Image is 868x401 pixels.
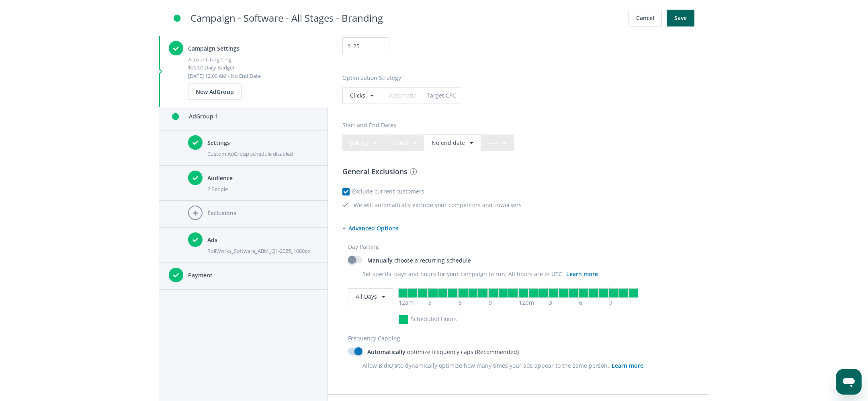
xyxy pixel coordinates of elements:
span: Manually [367,256,393,265]
div: Account Targeting [188,55,318,63]
h4: Exclusions [207,209,318,218]
h4: Settings [207,138,318,147]
div: clicks [342,87,381,104]
span: Automatically [367,348,405,356]
span: Learn more [566,270,598,278]
button: Save [667,10,694,26]
div: $25.00 Daily Budget [188,63,318,71]
a: Learn more [609,362,643,369]
label: Start and End Dates [342,121,396,130]
div: Custom AdGroup schedule disabled [207,150,318,158]
div: Optimization Strategy [342,73,423,82]
span: Advanced Options [346,224,399,232]
div: We will automatically exclude your competitors and coworkers [342,201,694,210]
span: Learn more [612,362,643,369]
button: No end date [424,134,481,151]
div: 6 [579,298,582,307]
div: Scheduled Hours [411,315,457,324]
h4: Campaign Settings [188,44,318,53]
div: 9 [489,298,492,307]
h3: General Exclusions [342,166,694,177]
div: 9 [609,298,612,307]
span: ® [393,362,398,369]
div: 12 AM [384,134,424,151]
label: choose a recurring schedule [348,256,689,265]
input: Automatic [387,87,427,104]
label: Exclude current customers [354,187,424,196]
div: 3 [428,298,432,307]
div: All Days [348,288,393,305]
span: $ [342,37,351,54]
div: 6 [459,298,462,307]
button: New AdGroup [188,83,242,100]
label: Day Parting [348,242,379,251]
div: --:-- [481,134,514,151]
h2: Campaign - Software - All Stages - Branding [190,10,383,26]
button: Cancel [628,10,662,26]
p: AdGroup 1 [189,112,313,121]
div: 12pm [519,298,534,307]
div: clicks [350,91,365,100]
div: Allow BidIQ to dynamically optimize how many times your ads appear to the same person. [362,361,689,370]
div: [DATE] 12:00 AM - No End Date [188,72,318,80]
div: Set specific days and hours for your campaign to run. All hours are in UTC. [362,270,689,279]
div: 2 People [207,185,318,193]
div: 3 [549,298,552,307]
h4: Payment [188,271,318,280]
div: 12am [399,298,414,307]
label: Frequency Capping [348,334,400,343]
iframe: Button to launch messaging window [836,369,862,395]
button: [DATE] [342,134,384,151]
h4: Ads [207,236,318,244]
div: RollWorks_Software_ABM_Q1-2025_1080px [207,247,318,255]
span: Target CPC [427,87,461,104]
h4: Audience [207,174,318,183]
a: Learn more [564,270,598,278]
span: All Days [356,293,377,300]
label: optimize frequency caps (Recommended) [348,348,689,356]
